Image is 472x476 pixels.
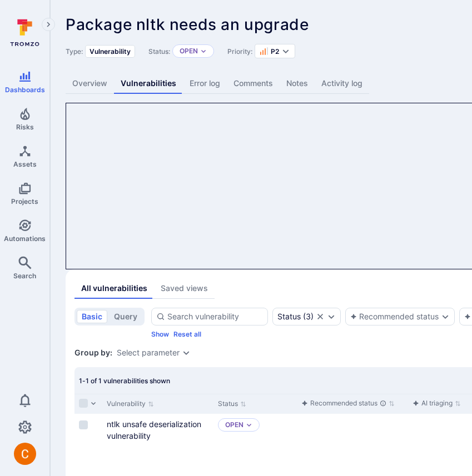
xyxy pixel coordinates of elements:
[79,377,170,385] span: 1-1 of 1 vulnerabilities shown
[66,15,309,34] span: Package nltk needs an upgrade
[11,197,38,206] span: Projects
[44,20,52,29] i: Expand navigation menu
[183,73,227,94] a: Error log
[301,398,386,409] div: Recommended status
[14,443,36,465] img: ACg8ocJuq_DPPTkXyD9OlTnVLvDrpObecjcADscmEHLMiTyEnTELew=s96-c
[107,419,201,440] a: ntlk unsafe deserialization vulnerability
[117,348,191,357] div: grouping parameters
[66,47,83,56] span: Type:
[13,160,37,168] span: Assets
[260,47,279,56] button: P2
[218,399,246,408] button: Sort by Status
[180,47,198,56] button: Open
[161,283,208,294] div: Saved views
[114,73,183,94] a: Vulnerabilities
[85,45,135,58] div: Vulnerability
[5,86,45,94] span: Dashboards
[74,347,112,358] span: Group by:
[200,48,207,54] button: Expand dropdown
[74,414,102,447] div: Cell for selection
[79,399,88,408] span: Select all rows
[42,18,55,31] button: Expand navigation menu
[79,420,88,429] span: Select row
[277,312,314,321] button: Status(3)
[117,348,180,357] button: Select parameter
[167,311,263,322] input: Search vulnerability
[109,310,142,323] button: query
[13,272,36,280] span: Search
[148,47,170,56] span: Status:
[102,414,213,447] div: Cell for Vulnerability
[213,414,297,447] div: Cell for Status
[151,330,169,338] button: Show
[173,330,201,338] button: Reset all
[327,312,336,321] button: Expand dropdown
[271,47,279,56] span: P2
[413,398,453,409] div: AI triaging
[280,73,315,94] a: Notes
[66,73,114,94] a: Overview
[413,399,461,408] button: Sort by function(){return k.createElement(pN.A,{direction:"row",alignItems:"center",gap:4},k.crea...
[441,312,450,321] button: Expand dropdown
[77,310,107,323] button: basic
[227,47,252,56] span: Priority:
[246,422,252,428] button: Expand dropdown
[316,312,325,321] button: Clear selection
[227,73,280,94] a: Comments
[301,399,395,408] button: Sort by function(){return k.createElement(pN.A,{direction:"row",alignItems:"center",gap:4},k.crea...
[14,443,36,465] div: Camilo Rivera
[16,123,34,131] span: Risks
[277,312,301,321] div: Status
[281,47,290,56] button: Expand dropdown
[107,399,154,408] button: Sort by Vulnerability
[225,420,244,429] button: Open
[350,312,439,321] button: Recommended status
[81,283,147,294] div: All vulnerabilities
[297,414,408,447] div: Cell for aiCtx.triageStatus
[315,73,369,94] a: Activity log
[4,234,46,243] span: Automations
[277,312,314,321] div: ( 3 )
[182,348,191,357] button: Expand dropdown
